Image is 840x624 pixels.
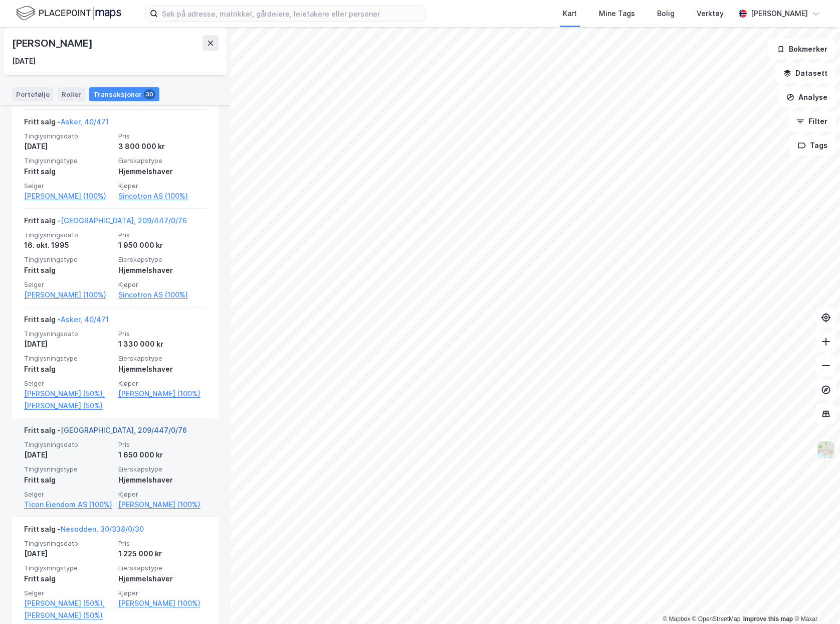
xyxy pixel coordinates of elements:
span: Eierskapstype [118,157,206,165]
button: Analyse [778,87,836,107]
div: [PERSON_NAME] [12,35,94,51]
div: Transaksjoner [89,87,159,101]
a: [PERSON_NAME] (100%) [118,388,206,400]
div: Fritt salg - [24,424,187,440]
span: Eierskapstype [118,465,206,474]
a: [PERSON_NAME] (50%) [24,609,112,621]
button: Tags [789,135,836,155]
div: Bolig [657,8,675,20]
span: Eierskapstype [118,255,206,264]
div: [DATE] [12,55,36,67]
button: Datasett [775,63,836,83]
a: Mapbox [663,615,690,622]
div: Fritt salg [24,166,112,178]
span: Selger [24,379,112,388]
span: Selger [24,490,112,499]
span: Selger [24,589,112,597]
div: [PERSON_NAME] [751,8,808,20]
a: [PERSON_NAME] (50%) [24,400,112,412]
div: Roller [58,87,85,101]
div: Kontrollprogram for chat [790,576,840,624]
span: Selger [24,182,112,190]
div: 1 225 000 kr [118,548,206,560]
button: Bokmerker [768,39,836,59]
span: Kjøper [118,182,206,190]
div: Fritt salg [24,573,112,585]
span: Pris [118,330,206,338]
a: Ticon Eiendom AS (100%) [24,499,112,511]
div: [DATE] [24,449,112,461]
span: Kjøper [118,490,206,499]
a: [PERSON_NAME] (100%) [118,499,206,511]
span: Tinglysningsdato [24,132,112,140]
div: Fritt salg - [24,215,187,231]
a: OpenStreetMap [692,615,741,622]
a: Sincotron AS (100%) [118,289,206,301]
div: [DATE] [24,140,112,152]
div: 1 330 000 kr [118,338,206,350]
div: 1 650 000 kr [118,449,206,461]
div: 3 800 000 kr [118,140,206,152]
span: Kjøper [118,379,206,388]
span: Tinglysningstype [24,157,112,165]
span: Eierskapstype [118,564,206,572]
div: Mine Tags [599,8,635,20]
div: [DATE] [24,548,112,560]
a: [PERSON_NAME] (100%) [118,597,206,609]
span: Pris [118,539,206,548]
div: Fritt salg - [24,314,109,330]
span: Tinglysningstype [24,564,112,572]
div: Hjemmelshaver [118,363,206,375]
span: Tinglysningsdato [24,231,112,239]
a: [PERSON_NAME] (100%) [24,190,112,202]
a: [PERSON_NAME] (50%), [24,597,112,609]
span: Kjøper [118,589,206,597]
span: Tinglysningstype [24,465,112,474]
div: Fritt salg [24,363,112,375]
img: Z [816,440,835,459]
span: Eierskapstype [118,354,206,363]
div: Fritt salg [24,264,112,276]
span: Selger [24,280,112,289]
a: [PERSON_NAME] (100%) [24,289,112,301]
img: logo.f888ab2527a4732fd821a326f86c7f29.svg [16,5,121,22]
div: 16. okt. 1995 [24,239,112,251]
div: Hjemmelshaver [118,573,206,585]
span: Tinglysningstype [24,354,112,363]
div: [DATE] [24,338,112,350]
div: Verktøy [697,8,724,20]
button: Filter [788,111,836,131]
div: Hjemmelshaver [118,166,206,178]
div: Hjemmelshaver [118,264,206,276]
iframe: Chat Widget [790,576,840,624]
a: Improve this map [743,615,793,622]
div: Hjemmelshaver [118,474,206,486]
div: 30 [144,89,155,99]
div: Fritt salg - [24,523,144,539]
div: Kart [563,8,577,20]
span: Pris [118,132,206,140]
span: Pris [118,440,206,449]
a: [PERSON_NAME] (50%), [24,388,112,400]
a: Nesodden, 30/338/0/30 [61,525,144,533]
a: [GEOGRAPHIC_DATA], 209/447/0/76 [61,426,187,434]
span: Kjøper [118,280,206,289]
span: Tinglysningsdato [24,440,112,449]
span: Tinglysningsdato [24,330,112,338]
div: Fritt salg - [24,116,109,132]
div: Portefølje [12,87,54,101]
a: [GEOGRAPHIC_DATA], 209/447/0/76 [61,216,187,225]
span: Pris [118,231,206,239]
a: Asker, 40/471 [61,315,109,324]
div: 1 950 000 kr [118,239,206,251]
input: Søk på adresse, matrikkel, gårdeiere, leietakere eller personer [158,6,426,21]
span: Tinglysningsdato [24,539,112,548]
div: Fritt salg [24,474,112,486]
a: Asker, 40/471 [61,117,109,126]
a: Sincotron AS (100%) [118,190,206,202]
span: Tinglysningstype [24,255,112,264]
